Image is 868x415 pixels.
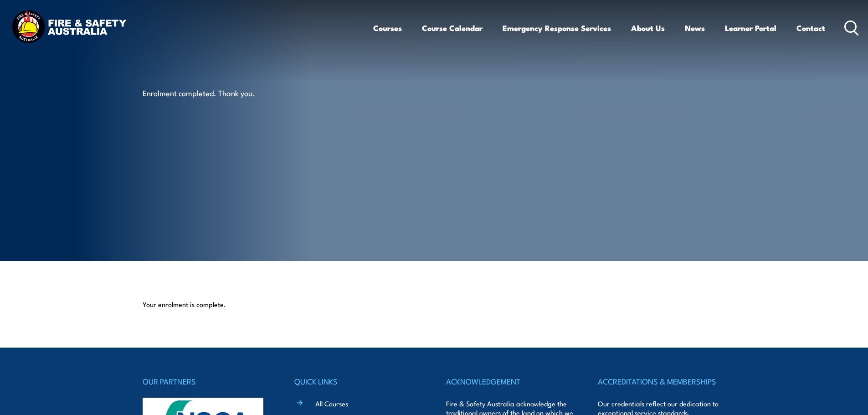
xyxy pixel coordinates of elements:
[294,375,422,388] h4: QUICK LINKS
[725,16,776,40] a: Learner Portal
[598,375,725,388] h4: ACCREDITATIONS & MEMBERSHIPS
[685,16,705,40] a: News
[446,375,574,388] h4: ACKNOWLEDGEMENT
[143,300,726,309] p: Your enrolment is complete.
[143,87,309,98] p: Enrolment completed. Thank you.
[796,16,825,40] a: Contact
[143,375,270,388] h4: OUR PARTNERS
[422,16,483,40] a: Course Calendar
[631,16,665,40] a: About Us
[503,16,611,40] a: Emergency Response Services
[315,399,348,408] a: All Courses
[373,16,402,40] a: Courses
